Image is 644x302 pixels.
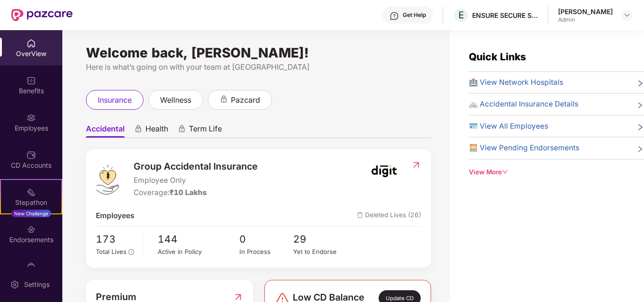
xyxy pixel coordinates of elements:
[178,125,186,133] div: animation
[10,280,19,289] img: svg+xml;base64,PHN2ZyBpZD0iU2V0dGluZy0yMHgyMCIgeG1sbnM9Imh0dHA6Ly93d3cudzMub3JnLzIwMDAvc3ZnIiB3aW...
[623,11,631,19] img: svg+xml;base64,PHN2ZyBpZD0iRHJvcGRvd24tMzJ4MzIiIHhtbG5zPSJodHRwOi8vd3d3LnczLm9yZy8yMDAwL3N2ZyIgd2...
[128,249,134,255] span: info-circle
[134,187,258,198] div: Coverage:
[169,188,207,197] span: ₹10 Lakhs
[220,95,228,104] div: animation
[96,248,127,255] span: Total Lives
[636,122,644,132] span: right
[357,210,421,221] span: Deleted Lives (26)
[411,160,421,170] img: RedirectIcon
[636,100,644,110] span: right
[558,16,613,24] div: Admin
[96,165,119,195] img: logo
[189,124,222,138] span: Term Life
[403,11,426,19] div: Get Help
[293,231,347,247] span: 29
[86,61,431,73] div: Here is what’s going on with your team at [GEOGRAPHIC_DATA]
[472,11,538,20] div: ENSURE SECURE SERVICES PRIVATE LIMITED
[469,142,579,154] span: 🧮 View Pending Endorsements
[239,231,294,247] span: 0
[26,188,36,197] img: svg+xml;base64,PHN2ZyB4bWxucz0iaHR0cDovL3d3dy53My5vcmcvMjAwMC9zdmciIHdpZHRoPSIyMSIgaGVpZ2h0PSIyMC...
[134,159,258,174] span: Group Accidental Insurance
[357,212,363,218] img: deleteIcon
[21,280,52,289] div: Settings
[231,94,260,106] span: pazcard
[158,231,239,247] span: 144
[469,121,548,132] span: 🪪 View All Employees
[134,175,258,186] span: Employee Only
[293,247,347,257] div: Yet to Endorse
[558,7,613,16] div: [PERSON_NAME]
[145,124,168,138] span: Health
[469,77,563,88] span: 🏥 View Network Hospitals
[86,124,125,138] span: Accidental
[26,76,36,85] img: svg+xml;base64,PHN2ZyBpZD0iQmVuZWZpdHMiIHhtbG5zPSJodHRwOi8vd3d3LnczLm9yZy8yMDAwL3N2ZyIgd2lkdGg9Ij...
[26,113,36,122] img: svg+xml;base64,PHN2ZyBpZD0iRW1wbG95ZWVzIiB4bWxucz0iaHR0cDovL3d3dy53My5vcmcvMjAwMC9zdmciIHdpZHRoPS...
[502,169,508,175] span: down
[26,262,36,271] img: svg+xml;base64,PHN2ZyBpZD0iTXlfT3JkZXJzIiBkYXRhLW5hbWU9Ik15IE9yZGVycyIgeG1sbnM9Imh0dHA6Ly93d3cudz...
[239,247,294,257] div: In Process
[26,39,36,48] img: svg+xml;base64,PHN2ZyBpZD0iSG9tZSIgeG1sbnM9Imh0dHA6Ly93d3cudzMub3JnLzIwMDAvc3ZnIiB3aWR0aD0iMjAiIG...
[11,210,51,217] div: New Challenge
[469,167,644,177] div: View More
[11,9,73,21] img: New Pazcare Logo
[96,210,135,221] span: Employees
[26,225,36,234] img: svg+xml;base64,PHN2ZyBpZD0iRW5kb3JzZW1lbnRzIiB4bWxucz0iaHR0cDovL3d3dy53My5vcmcvMjAwMC9zdmciIHdpZH...
[1,198,61,207] div: Stepathon
[636,79,644,88] span: right
[366,159,402,183] img: insurerIcon
[458,9,464,21] span: E
[26,150,36,160] img: svg+xml;base64,PHN2ZyBpZD0iQ0RfQWNjb3VudHMiIGRhdGEtbmFtZT0iQ0QgQWNjb3VudHMiIHhtbG5zPSJodHRwOi8vd3...
[134,125,143,133] div: animation
[98,94,132,106] span: insurance
[96,231,136,247] span: 173
[469,51,526,63] span: Quick Links
[636,144,644,154] span: right
[160,94,191,106] span: wellness
[86,49,431,57] div: Welcome back, [PERSON_NAME]!
[469,98,578,110] span: 🚲 Accidental Insurance Details
[158,247,239,257] div: Active in Policy
[390,11,399,21] img: svg+xml;base64,PHN2ZyBpZD0iSGVscC0zMngzMiIgeG1sbnM9Imh0dHA6Ly93d3cudzMub3JnLzIwMDAvc3ZnIiB3aWR0aD...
